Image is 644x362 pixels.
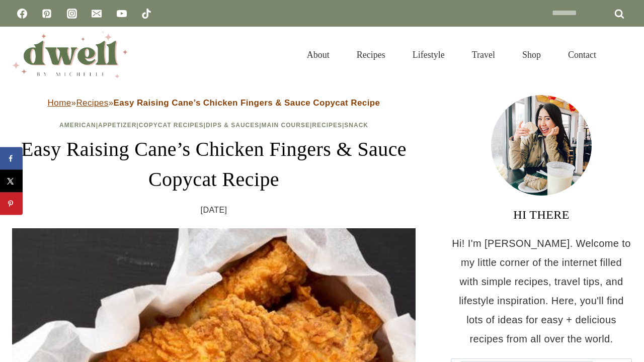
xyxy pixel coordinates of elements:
a: Pinterest [37,4,57,24]
a: Snack [344,122,368,129]
a: Appetizer [98,122,136,129]
time: [DATE] [201,203,227,218]
span: | | | | | | [59,122,368,129]
a: American [59,122,96,129]
img: DWELL by michelle [12,32,128,78]
a: Home [48,98,71,108]
a: Recipes [76,98,108,108]
a: Email [87,4,107,24]
a: Recipes [312,122,342,129]
a: Facebook [12,4,32,24]
a: Instagram [62,4,82,24]
a: Lifestyle [399,37,458,72]
a: About [293,37,343,72]
a: Dips & Sauces [206,122,259,129]
a: Shop [509,37,554,72]
a: Copycat Recipes [139,122,204,129]
a: YouTube [112,4,132,24]
a: Contact [554,37,610,72]
a: TikTok [136,4,156,24]
a: Travel [458,37,509,72]
nav: Primary Navigation [293,37,610,72]
p: Hi! I'm [PERSON_NAME]. Welcome to my little corner of the internet filled with simple recipes, tr... [451,234,632,348]
a: Main Course [262,122,310,129]
span: » » [48,98,380,108]
h1: Easy Raising Cane’s Chicken Fingers & Sauce Copycat Recipe [12,134,416,195]
h3: HI THERE [451,206,632,224]
button: View Search Form [615,46,632,63]
a: Recipes [343,37,399,72]
strong: Easy Raising Cane’s Chicken Fingers & Sauce Copycat Recipe [113,98,380,108]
